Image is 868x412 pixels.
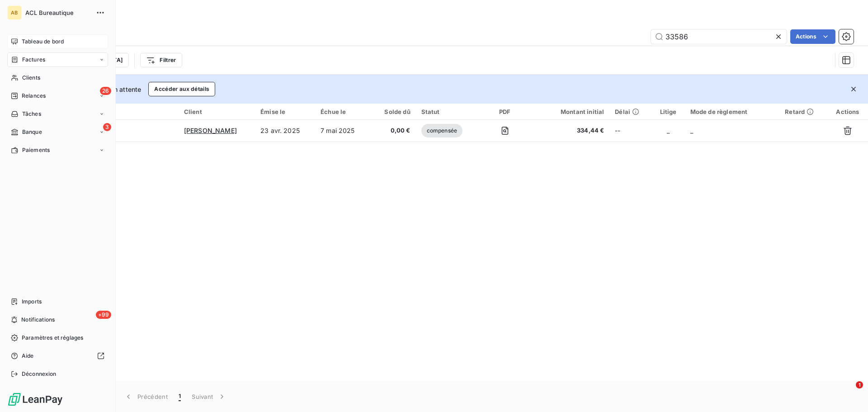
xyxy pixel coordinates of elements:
[22,74,40,82] span: Clients
[173,387,186,406] button: 1
[7,392,63,407] img: Logo LeanPay
[690,108,774,115] div: Mode de règlement
[22,352,34,360] span: Aide
[21,316,55,324] span: Notifications
[377,126,410,135] span: 0,00 €
[377,108,410,115] div: Solde dû
[856,381,863,388] span: 1
[25,9,90,16] span: ACL Bureautique
[484,108,526,115] div: PDF
[22,298,42,306] span: Imports
[790,29,835,44] button: Actions
[22,146,50,154] span: Paiements
[833,108,863,115] div: Actions
[96,311,111,319] span: +99
[260,108,310,115] div: Émise le
[667,127,670,134] span: _
[22,128,42,136] span: Banque
[22,334,83,342] span: Paramètres et réglages
[651,29,787,44] input: Rechercher
[118,387,173,406] button: Précédent
[837,381,859,403] iframe: Intercom live chat
[148,82,215,96] button: Accéder aux détails
[255,120,315,142] td: 23 avr. 2025
[609,120,651,142] td: --
[690,127,693,134] span: _
[615,108,646,115] div: Délai
[315,120,372,142] td: 7 mai 2025
[22,56,45,64] span: Factures
[100,87,111,95] span: 26
[7,5,22,20] div: AB
[657,108,679,115] div: Litige
[537,126,604,135] span: 334,44 €
[22,370,57,378] span: Déconnexion
[22,92,46,100] span: Relances
[179,392,181,401] span: 1
[186,387,232,406] button: Suivant
[785,108,822,115] div: Retard
[321,108,366,115] div: Échue le
[140,53,182,67] button: Filtrer
[22,38,64,46] span: Tableau de bord
[103,123,111,131] span: 3
[7,349,108,363] a: Aide
[184,127,237,134] span: [PERSON_NAME]
[421,108,473,115] div: Statut
[537,108,604,115] div: Montant initial
[22,110,41,118] span: Tâches
[421,124,462,137] span: compensée
[184,108,250,115] div: Client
